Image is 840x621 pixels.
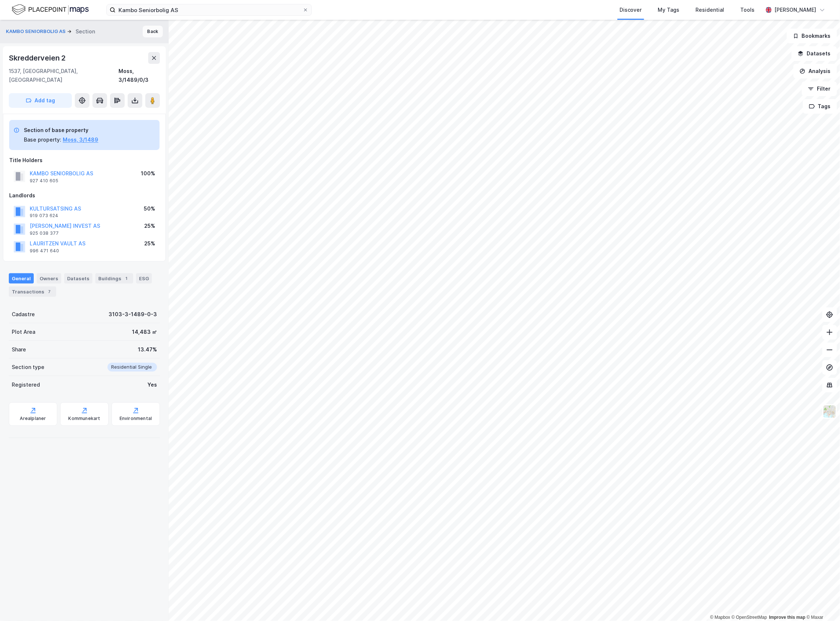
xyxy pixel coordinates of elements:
div: Plot Area [12,328,35,336]
a: OpenStreetMap [732,615,767,620]
div: 50% [144,204,155,213]
div: 13.47% [138,345,157,354]
div: Registered [12,380,40,389]
img: logo.f888ab2527a4732fd821a326f86c7f29.svg [12,3,89,16]
button: Moss, 3/1489 [63,135,98,144]
div: Section type [12,363,44,372]
div: Owners [37,273,61,284]
a: Improve this map [769,615,806,620]
div: 1537, [GEOGRAPHIC_DATA], [GEOGRAPHIC_DATA] [9,67,118,84]
div: Landlords [9,191,160,200]
div: Section of base property [24,126,98,135]
div: 25% [144,222,155,230]
div: Moss, 3/1489/0/3 [118,67,160,84]
div: Discover [620,6,642,14]
div: Cadastre [12,310,35,319]
div: General [9,273,34,284]
div: ESG [136,273,152,284]
div: 14,483 ㎡ [132,328,157,336]
div: Arealplaner [20,416,46,421]
div: 7 [46,288,53,295]
div: 919 073 624 [30,213,58,219]
button: Analysis [793,64,837,78]
div: 927 410 605 [30,178,58,184]
div: Transactions [9,286,56,297]
button: Back [143,26,163,37]
a: Mapbox [710,615,730,620]
div: Title Holders [9,156,160,165]
div: Residential [696,6,724,14]
div: Datasets [64,273,92,284]
div: My Tags [658,6,680,14]
input: Search by address, cadastre, landlords, tenants or people [116,4,303,15]
button: Filter [802,81,837,96]
div: 3103-3-1489-0-3 [109,310,157,319]
div: Kontrollprogram for chat [803,586,840,621]
img: Z [823,405,837,419]
div: Kommunekart [68,416,100,421]
div: 25% [144,239,155,248]
div: Base property: [24,135,61,144]
button: Add tag [9,93,72,108]
div: Skredderveien 2 [9,52,67,64]
iframe: Chat Widget [803,586,840,621]
div: Tools [741,6,755,14]
div: 1 [123,275,130,282]
div: 996 471 640 [30,248,59,254]
button: Bookmarks [787,29,837,43]
div: 925 038 377 [30,230,59,236]
button: Tags [803,99,837,114]
button: Datasets [792,46,837,61]
div: Environmental [120,416,152,421]
button: KAMBO SENIORBOLIG AS [6,28,67,35]
div: [PERSON_NAME] [775,6,817,14]
div: Buildings [95,273,133,284]
div: Section [76,27,95,36]
div: 100% [141,169,155,178]
div: Yes [147,380,157,389]
div: Share [12,345,26,354]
